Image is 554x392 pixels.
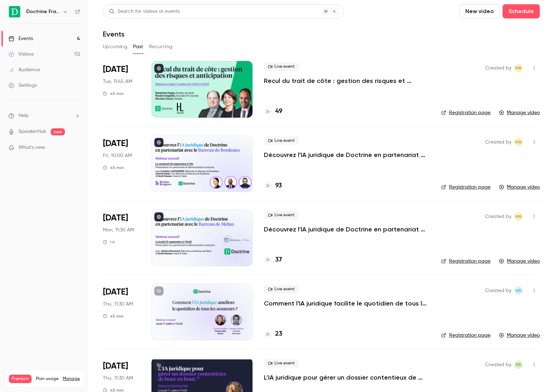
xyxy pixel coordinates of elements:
[103,301,133,308] span: Thu, 11:30 AM
[459,4,500,18] button: New video
[499,109,540,116] a: Manage video
[103,78,132,85] span: Tue, 11:45 AM
[103,152,132,159] span: Fri, 10:00 AM
[264,181,282,191] a: 93
[72,145,80,151] iframe: Noticeable Trigger
[18,112,29,119] span: Help
[103,284,140,340] div: Jul 17 Thu, 11:30 AM (Europe/Paris)
[264,62,299,71] span: Live event
[516,360,521,369] span: RB
[485,286,511,295] span: Created by
[264,285,299,293] span: Live event
[9,6,20,17] img: Doctrine France
[499,258,540,265] a: Manage video
[103,226,134,234] span: Mon, 11:30 AM
[9,66,40,73] div: Audience
[514,286,523,295] span: Victoire Demortier
[441,258,491,265] a: Registration page
[514,138,523,146] span: Marguerite Rubin de Cervens
[103,138,128,149] span: [DATE]
[264,107,282,116] a: 49
[264,255,282,265] a: 37
[516,286,522,295] span: VD
[133,41,143,52] button: Past
[264,151,430,159] a: Découvrez l'IA juridique de Doctrine en partenariat avec le Barreau de Bordeaux
[275,181,282,191] h4: 93
[264,373,430,382] a: L’IA juridique pour gérer un dossier contentieux de bout en bout
[441,184,491,191] a: Registration page
[103,313,124,319] div: 45 min
[275,107,282,116] h4: 49
[9,375,32,383] span: Premium
[26,8,60,15] h6: Doctrine France
[36,376,59,382] span: Plan usage
[51,128,65,135] span: new
[264,211,299,219] span: Live event
[275,329,282,339] h4: 23
[485,138,511,146] span: Created by
[63,376,80,382] a: Manage
[103,286,128,298] span: [DATE]
[264,225,430,234] a: Découvrez l'IA juridique de Doctrine en partenariat avec le Barreau de Melun
[103,375,133,382] span: Thu, 11:30 AM
[515,138,522,146] span: MR
[441,109,491,116] a: Registration page
[9,35,33,42] div: Events
[18,128,46,135] a: SpeakerHub
[103,239,115,245] div: 1 h
[103,61,140,118] div: Oct 7 Tue, 11:45 AM (Europe/Paris)
[103,209,140,266] div: Sep 22 Mon, 11:30 AM (Europe/Paris)
[149,41,173,52] button: Recurring
[264,136,299,145] span: Live event
[18,144,45,151] span: What's new
[103,64,128,75] span: [DATE]
[103,41,127,52] button: Upcoming
[264,299,430,308] a: Comment l'IA juridique facilite le quotidien de tous les assureurs ?
[275,255,282,265] h4: 37
[103,30,124,38] h1: Events
[103,360,128,372] span: [DATE]
[9,82,37,89] div: Settings
[264,77,430,85] a: Recul du trait de côte : gestion des risques et anticipation
[441,332,491,339] a: Registration page
[514,360,523,369] span: Romain Ballereau
[499,332,540,339] a: Manage video
[499,184,540,191] a: Manage video
[9,112,80,119] li: help-dropdown-opener
[109,8,180,15] div: Search for videos or events
[514,212,523,221] span: Marguerite Rubin de Cervens
[264,329,282,339] a: 23
[103,135,140,192] div: Sep 26 Fri, 10:00 AM (Europe/Paris)
[9,51,34,58] div: Videos
[514,64,523,72] span: Marguerite Rubin de Cervens
[515,212,522,221] span: MR
[103,91,124,96] div: 45 min
[103,212,128,224] span: [DATE]
[503,4,540,18] button: Schedule
[485,64,511,72] span: Created by
[264,359,299,368] span: Live event
[103,165,124,170] div: 45 min
[485,360,511,369] span: Created by
[485,212,511,221] span: Created by
[515,64,522,72] span: MR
